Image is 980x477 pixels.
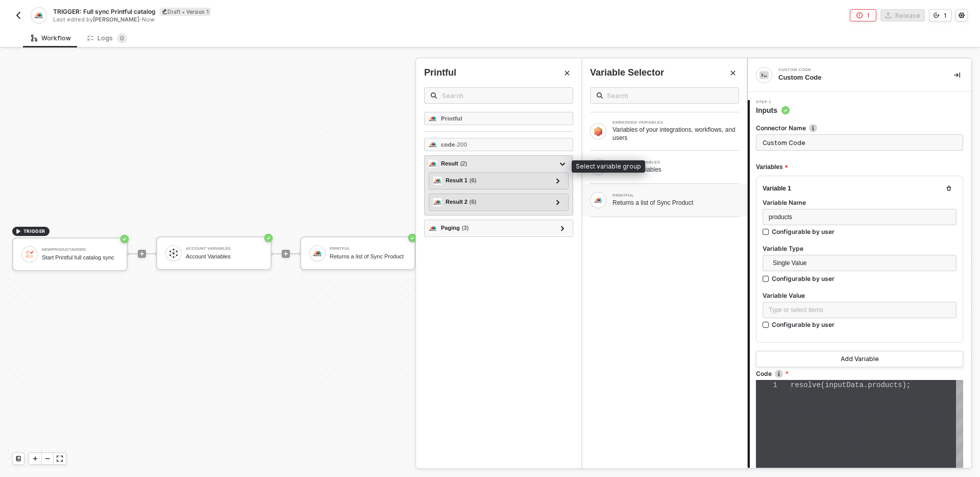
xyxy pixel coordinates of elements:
[429,224,437,232] img: paging
[791,381,821,389] span: resolve
[612,165,739,174] div: Account Variables
[809,124,817,132] img: icon-info
[32,456,38,462] span: icon-play
[594,196,602,204] img: Block
[929,9,951,21] button: 1
[44,456,51,462] span: icon-minus
[756,134,963,151] input: Enter description
[612,121,739,125] div: EMBEDDED VARIABLES
[53,16,489,23] div: Last edited by - Now
[424,66,456,79] div: Printful
[429,160,437,168] img: result
[880,9,925,21] button: Release
[856,12,863,18] span: icon-error-page
[772,320,835,329] div: Configurable by user
[791,380,791,391] textarea: Editor content;Press Alt+F1 for Accessibility Options.
[902,381,911,389] span: );
[756,100,790,104] span: Step 1
[34,11,43,20] img: integration-icon
[446,198,476,206] div: Result 2
[773,255,950,271] span: Single Value
[612,160,739,164] div: ACCOUNT VARIABLES
[93,16,139,23] span: [PERSON_NAME]
[763,244,957,253] label: Variable Type
[455,141,467,148] span: - 200
[441,141,455,148] strong: code
[117,33,127,43] sup: 0
[759,70,769,80] img: integration-icon
[756,351,963,367] button: Add Variable
[607,90,732,101] input: Search
[850,9,876,21] button: 1
[162,9,167,14] span: icon-edit
[821,381,825,389] span: (
[772,274,835,283] div: Configurable by user
[429,114,437,123] img: Printful
[446,176,476,185] div: Result 1
[431,92,437,99] img: search
[612,199,739,207] div: Returns a list of Sync Product
[594,126,602,136] img: Block
[763,184,791,193] div: Variable 1
[433,177,442,185] img: result-1
[572,160,645,173] div: Select variable group
[612,126,739,142] div: Variables of your integrations, workflows, and users
[160,8,211,16] div: Draft • Version 1
[778,73,938,82] div: Custom Code
[57,456,63,462] span: icon-expand
[763,291,957,300] label: Variable Value
[778,68,932,72] div: Custom Code
[433,198,442,206] img: result-2
[727,67,739,79] button: Close
[12,9,24,21] button: back
[772,227,835,236] div: Configurable by user
[441,159,467,168] div: Result
[590,66,664,79] div: Variable Selector
[756,124,963,132] label: Connector Name
[934,12,940,18] span: icon-versioning
[756,105,790,115] span: Inputs
[612,194,739,198] div: PRINTFUL
[769,213,792,221] span: products
[959,12,965,18] span: icon-settings
[867,11,870,20] div: 1
[470,198,476,206] span: ( 6 )
[87,33,127,43] div: Logs
[429,140,437,149] img: code
[441,115,462,122] strong: Printful
[597,92,603,99] img: search
[756,369,963,378] label: Code
[954,72,960,78] span: icon-collapse-right
[756,161,788,174] span: Variables
[441,224,469,232] div: Paging
[775,370,783,378] img: icon-info
[561,67,573,79] button: Close
[944,11,947,20] div: 1
[53,7,156,16] span: TRIGGER: Full sync Printful catalog
[462,224,469,232] span: ( 3 )
[460,159,467,168] span: ( 2 )
[756,380,777,391] div: 1
[841,355,879,363] div: Add Variable
[31,34,71,42] div: Workflow
[14,11,22,19] img: back
[864,381,868,389] span: .
[470,176,476,185] span: ( 6 )
[442,90,567,101] input: Search
[825,381,864,389] span: inputData
[763,198,957,207] label: Variable Name
[868,381,902,389] span: products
